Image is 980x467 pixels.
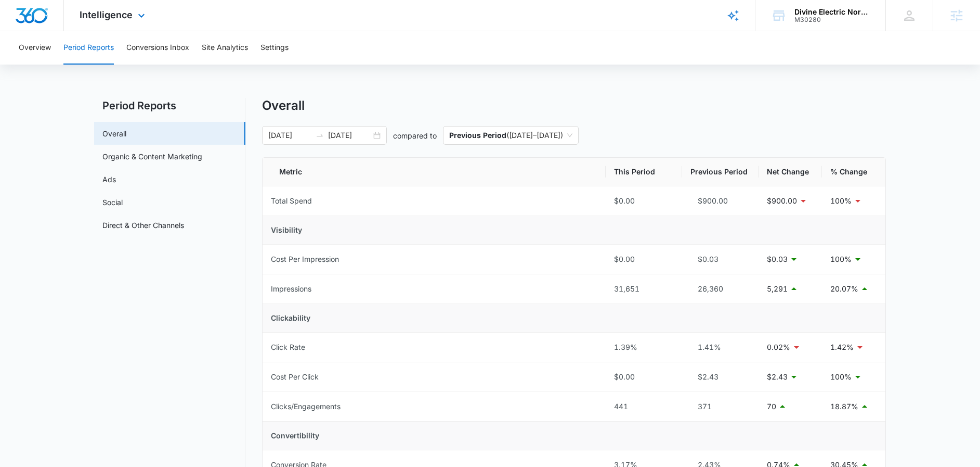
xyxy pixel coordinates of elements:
[690,195,750,207] div: $900.00
[830,283,858,295] p: 20.07%
[102,174,116,185] a: Ads
[40,61,93,68] div: Domain Overview
[271,283,311,295] div: Impressions
[102,197,123,208] a: Social
[767,342,790,353] p: 0.02%
[63,31,114,65] button: Period Reports
[262,98,305,113] h1: Overall
[794,16,870,23] div: account id
[271,195,312,207] div: Total Spend
[767,283,788,295] p: 5,291
[759,158,822,186] th: Net Change
[17,27,25,35] img: website_grey.svg
[271,401,341,412] div: Clicks/Engagements
[94,98,245,113] h2: Period Reports
[690,342,750,353] div: 1.41%
[102,220,184,231] a: Direct & Other Channels
[328,130,371,141] input: End date
[614,283,674,295] div: 31,651
[767,401,776,412] p: 70
[614,401,674,412] div: 441
[202,31,248,65] button: Site Analytics
[830,195,852,207] p: 100%
[103,60,112,69] img: tab_keywords_by_traffic_grey.svg
[606,158,682,186] th: This Period
[767,254,788,265] p: $0.03
[263,422,885,450] td: Convertibility
[80,9,133,20] span: Intelligence
[260,31,289,65] button: Settings
[690,371,750,383] div: $2.43
[830,401,858,412] p: 18.87%
[449,127,572,144] span: ( [DATE] – [DATE] )
[614,254,674,265] div: $0.00
[115,61,175,68] div: Keywords by Traffic
[263,158,606,186] th: Metric
[614,195,674,207] div: $0.00
[126,31,189,65] button: Conversions Inbox
[263,304,885,333] td: Clickability
[271,342,305,353] div: Click Rate
[102,128,126,139] a: Overall
[268,130,311,141] input: Start date
[271,254,339,265] div: Cost Per Impression
[449,131,506,140] p: Previous Period
[271,371,319,383] div: Cost Per Click
[614,371,674,383] div: $0.00
[28,60,36,69] img: tab_domain_overview_orange.svg
[822,158,885,186] th: % Change
[690,401,750,412] div: 371
[316,131,324,140] span: to
[29,17,51,25] div: v 4.0.25
[794,8,870,16] div: account name
[767,371,788,383] p: $2.43
[19,31,51,65] button: Overview
[830,254,852,265] p: 100%
[27,27,114,35] div: Domain: [DOMAIN_NAME]
[830,342,854,353] p: 1.42%
[316,131,324,140] span: swap-right
[393,130,437,141] p: compared to
[690,254,750,265] div: $0.03
[767,195,797,207] p: $900.00
[17,17,25,25] img: logo_orange.svg
[690,283,750,295] div: 26,360
[682,158,759,186] th: Previous Period
[102,151,202,162] a: Organic & Content Marketing
[830,371,852,383] p: 100%
[263,216,885,245] td: Visibility
[614,342,674,353] div: 1.39%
